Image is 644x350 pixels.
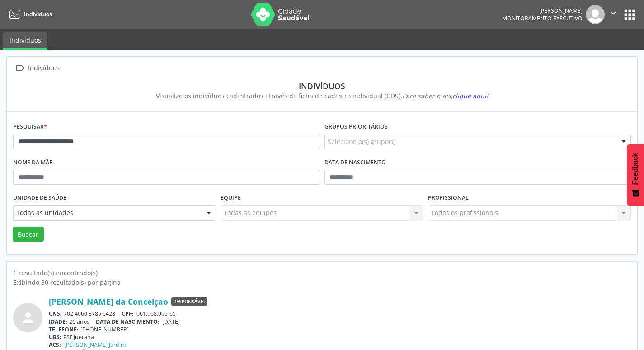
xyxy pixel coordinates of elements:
[13,278,631,287] div: Exibindo 30 resultado(s) por página
[49,297,168,307] a: [PERSON_NAME] da Conceiçao
[122,310,134,317] span: CPF:
[3,32,47,50] a: Indivíduos
[608,8,618,18] i: 
[586,5,605,24] img: img
[328,137,395,146] span: Selecione o(s) grupo(s)
[49,341,61,349] span: ACS:
[64,341,126,349] a: [PERSON_NAME] Jardim
[19,81,625,91] div: Indivíduos
[13,62,26,75] i: 
[16,208,197,217] span: Todas as unidades
[13,268,631,278] div: 1 resultado(s) encontrado(s)
[428,191,469,205] label: Profissional
[49,318,67,326] span: IDADE:
[49,310,62,317] span: CNS:
[13,120,47,134] label: Pesquisar
[19,91,625,101] div: Visualize os indivíduos cadastrados através da ficha de cadastro individual (CDS).
[96,318,160,326] span: DATA DE NASCIMENTO:
[136,310,176,317] span: 061.968.905-65
[631,153,639,185] span: Feedback
[49,333,631,341] div: PSF Juerana
[49,318,631,326] div: 26 anos
[502,7,583,14] div: [PERSON_NAME]
[162,318,180,326] span: [DATE]
[6,7,52,22] a: Indivíduos
[402,91,488,100] i: Para saber mais,
[13,191,66,205] label: Unidade de saúde
[627,144,644,206] button: Feedback - Mostrar pesquisa
[13,156,52,170] label: Nome da mãe
[171,297,207,306] span: Responsável
[49,310,631,317] div: 702 4060 8785 6428
[452,91,488,100] span: clique aqui!
[49,326,79,333] span: TELEFONE:
[324,120,388,134] label: Grupos prioritários
[13,62,61,75] a:  Indivíduos
[24,10,52,18] span: Indivíduos
[49,333,61,341] span: UBS:
[49,326,631,333] div: [PHONE_NUMBER]
[324,156,386,170] label: Data de nascimento
[13,227,44,242] button: Buscar
[502,14,583,22] span: Monitoramento Executivo
[221,191,241,205] label: Equipe
[605,5,622,24] button: 
[26,62,61,75] div: Indivíduos
[622,7,638,23] button: apps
